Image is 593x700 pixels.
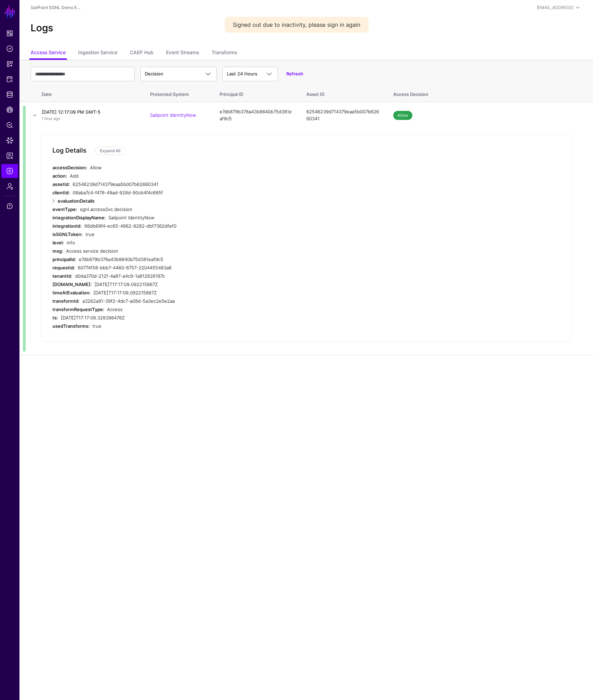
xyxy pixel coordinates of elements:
span: Identity Data Fabric [6,91,13,98]
th: Asset ID [299,84,386,102]
span: Decision [145,71,163,76]
div: 62546239d714379eaa5b007b62660341 [306,108,379,122]
strong: integrationDisplayName: [52,215,106,220]
div: [DATE]T17:17:09.092215867Z [94,280,330,288]
div: Signed out due to inactivity, please sign in again [224,17,369,33]
a: Identity Data Fabric [1,88,18,101]
div: 62546239d714379eaa5b007b62660341 [73,180,330,188]
span: Last 24 Hours [227,71,257,76]
span: Allow [393,111,412,120]
strong: usedTransforms: [52,323,90,329]
strong: timeAtEvaluation: [52,290,91,295]
th: Date [39,84,143,102]
strong: msg: [52,248,63,254]
p: 1 hour ago [42,116,136,122]
span: Data Lens [6,137,13,144]
span: CAEP Hub [6,106,13,113]
a: CAEP Hub [1,103,18,117]
span: Protected Systems [6,76,13,83]
strong: transformRequestType: [52,307,104,312]
h5: Log Details [52,147,87,154]
div: [DATE]T17:17:09.328398476Z [61,314,330,322]
strong: principalId: [52,257,76,262]
strong: assetId: [52,181,70,187]
a: SailPoint SGNL Demo E... [31,5,80,10]
strong: [DOMAIN_NAME]: [52,282,92,287]
a: Sailpoint IdentityNow [150,112,196,118]
strong: integrationId: [52,223,82,229]
strong: tenantId: [52,273,72,279]
strong: transformId: [52,298,80,304]
span: Policy Lens [6,122,13,129]
a: Policies [1,42,18,56]
a: Data Lens [1,133,18,147]
div: 08aba7c4-f478-49ad-928d-90cb4f4c685f [73,188,330,197]
th: Access Decision [386,84,593,102]
strong: isSGNLToken: [52,231,83,237]
strong: clientId: [52,190,70,195]
span: Policies [6,45,13,52]
div: [EMAIL_ADDRESS] [537,5,574,11]
a: Admin [1,179,18,193]
a: Snippets [1,57,18,71]
span: Reports [6,152,13,159]
span: Logs [6,168,13,174]
a: Reports [1,149,18,163]
div: 60774f58-bbb7-4460-8757-2204455483a6 [78,263,330,272]
a: Access Service [31,47,66,60]
div: Sailpoint IdentityNow [108,213,330,222]
strong: requestId: [52,265,75,270]
th: Principal ID [213,84,299,102]
a: Dashboard [1,26,18,40]
strong: eventType: [52,206,77,212]
div: Allow [90,163,330,172]
div: sgnl.accessSvc.decision [80,205,330,213]
strong: action: [52,173,67,179]
div: info [67,238,330,247]
h4: [DATE] 12:17:09 PM GMT-5 [42,109,136,115]
a: Policy Lens [1,118,18,132]
a: Expand All [95,147,126,155]
span: Snippets [6,60,13,67]
div: a3262a91-39f2-4dc7-a08d-5a3ec2e5e2aa [82,297,330,305]
a: Ingestion Service [78,47,117,60]
div: Access [107,305,330,314]
a: SGNL [4,4,16,19]
strong: ts: [52,315,58,320]
div: true [85,230,330,238]
a: Transforms [212,47,237,60]
div: [DATE]T17:17:09.092215867Z [93,288,330,297]
a: Logs [1,164,18,178]
span: Support [6,203,13,210]
strong: level: [52,240,64,245]
div: Access service decision [66,247,330,255]
div: 66db69f4-ec65-4962-8282-dbf7362dfef0 [84,222,330,230]
span: Dashboard [6,30,13,37]
h2: Logs [31,22,582,34]
strong: evaluationDetails [58,198,94,204]
span: Admin [6,183,13,190]
th: Protected System [143,84,213,102]
a: CAEP Hub [130,47,154,60]
div: d0da370d-212f-4a87-a4c9-1a812626187c [75,272,330,280]
a: Event Streams [166,47,199,60]
a: Refresh [286,71,303,76]
div: true [92,322,330,330]
div: e7db879b378a43b9840b75d381eaf9c5 [220,108,293,122]
a: Protected Systems [1,72,18,86]
strong: accessDecision: [52,165,87,170]
div: e7db879b378a43b9840b75d381eaf9c5 [79,255,330,263]
div: Add [70,172,330,180]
